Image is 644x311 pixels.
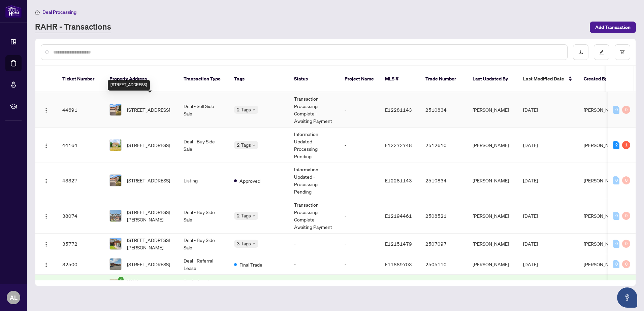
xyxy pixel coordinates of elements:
span: E12281143 [385,177,412,183]
span: [PERSON_NAME] [584,261,620,267]
span: [STREET_ADDRESS][PERSON_NAME] [127,236,173,251]
td: [PERSON_NAME] [467,128,518,163]
img: thumbnail-img [110,238,121,249]
button: Logo [41,238,52,249]
td: 2507097 [420,234,467,254]
div: 0 [613,212,619,220]
button: Logo [41,210,52,221]
span: [DATE] [523,177,538,183]
td: - [339,128,380,163]
span: [DATE] [523,241,538,247]
span: [STREET_ADDRESS] [127,141,170,149]
img: Logo [43,108,49,113]
img: Logo [43,262,49,268]
th: MLS # [380,66,420,92]
td: Deal - Buy Side Sale [178,198,229,234]
span: [STREET_ADDRESS] [127,261,170,268]
td: - [339,198,380,234]
img: thumbnail-img [110,258,121,270]
span: home [35,10,40,14]
span: download [578,50,583,55]
span: 2 Tags [237,141,251,149]
th: Created By [578,66,619,92]
span: [STREET_ADDRESS] [127,106,170,113]
a: RAHR - Transactions [35,21,111,33]
span: [PERSON_NAME] [584,142,620,148]
span: [DATE] [523,107,538,113]
span: down [252,242,256,245]
td: - [339,163,380,198]
button: download [573,44,588,60]
th: Status [289,66,339,92]
img: thumbnail-img [110,104,121,115]
td: - [339,254,380,275]
div: 0 [622,212,630,220]
div: 0 [622,240,630,248]
img: thumbnail-img [110,175,121,186]
span: Approved [239,177,260,184]
td: 43327 [57,163,104,198]
span: down [252,108,256,111]
td: 2510834 [420,163,467,198]
span: edit [599,50,604,55]
span: [PERSON_NAME] [584,241,620,247]
span: E11889703 [385,261,412,267]
td: [PERSON_NAME] [467,163,518,198]
td: - [339,275,380,295]
span: E12194461 [385,213,412,219]
th: Trade Number [420,66,467,92]
button: Open asap [617,287,637,308]
img: thumbnail-img [110,139,121,151]
td: 2505110 [420,254,467,275]
td: Information Updated - Processing Pending [289,163,339,198]
td: 38074 [57,198,104,234]
button: filter [615,44,630,60]
div: 0 [613,260,619,268]
span: [DATE] [523,261,538,267]
button: Logo [41,175,52,186]
span: E12151479 [385,241,412,247]
div: 2 [613,141,619,149]
td: 2510834 [420,92,467,128]
th: Tags [229,66,289,92]
button: Logo [41,259,52,270]
td: - [289,275,339,295]
img: logo [5,5,22,18]
td: [PERSON_NAME] [467,254,518,275]
span: B101-[STREET_ADDRESS][PERSON_NAME] [127,277,173,292]
div: 0 [622,106,630,114]
button: Logo [41,279,52,290]
span: 2 Tags [237,212,251,219]
th: Property Address [104,66,178,92]
td: Deal - Referral Lease [178,254,229,275]
span: 3 Tags [237,240,251,247]
td: Transaction Processing Complete - Awaiting Payment [289,198,339,234]
span: E12281143 [385,107,412,113]
div: 1 [622,141,630,149]
span: filter [620,50,625,55]
div: 0 [613,106,619,114]
span: [DATE] [523,213,538,219]
td: [PERSON_NAME] [467,275,518,295]
div: 0 [622,260,630,268]
img: thumbnail-img [110,210,121,221]
div: 0 [613,240,619,248]
td: - [339,92,380,128]
span: Deal Processing [42,9,76,15]
td: Transaction Processing Complete - Awaiting Payment [289,92,339,128]
td: - [289,234,339,254]
th: Ticket Number [57,66,104,92]
td: Deal - Agent Double End Lease [178,275,229,295]
th: Project Name [339,66,380,92]
td: [PERSON_NAME] [467,198,518,234]
th: Transaction Type [178,66,229,92]
th: Last Modified Date [518,66,578,92]
td: [PERSON_NAME] [467,92,518,128]
td: 32500 [57,254,104,275]
td: 2512610 [420,128,467,163]
span: Final Trade [239,261,262,268]
td: Deal - Sell Side Sale [178,92,229,128]
img: Logo [43,242,49,247]
span: [PERSON_NAME] [584,213,620,219]
span: [PERSON_NAME] [584,107,620,113]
